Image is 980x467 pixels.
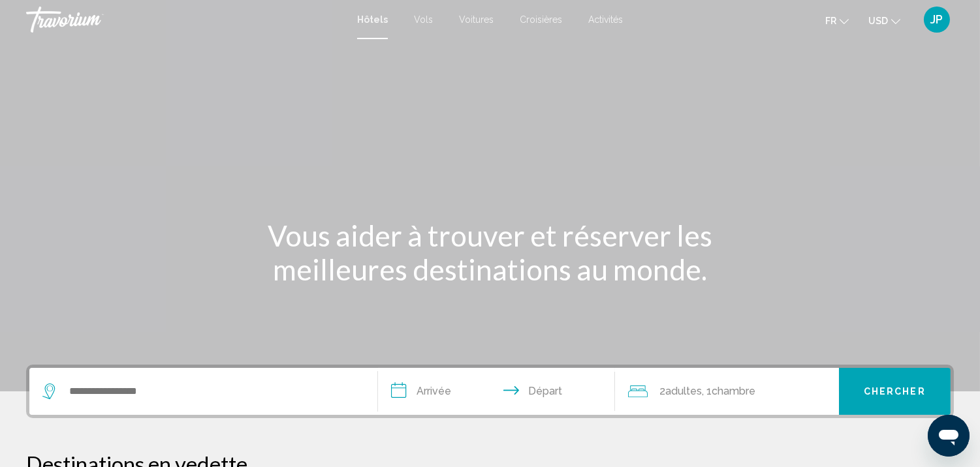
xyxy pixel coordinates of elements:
[825,11,849,30] button: Change language
[29,368,951,415] div: Search widget
[414,14,433,25] a: Vols
[588,14,623,25] a: Activités
[615,368,839,415] button: Travelers: 2 adults, 0 children
[864,387,926,397] span: Chercher
[839,368,951,415] button: Chercher
[459,14,494,25] a: Voitures
[659,382,702,400] span: 2
[26,7,344,33] a: Travorium
[245,218,735,286] h1: Vous aider à trouver et réserver les meilleures destinations au monde.
[378,368,615,415] button: Check in and out dates
[920,6,954,33] button: User Menu
[928,415,970,457] iframe: Bouton de lancement de la fenêtre de messagerie
[868,16,888,26] span: USD
[931,13,943,26] span: JP
[357,14,388,25] a: Hôtels
[702,382,755,400] span: , 1
[825,16,836,26] span: fr
[712,385,755,397] span: Chambre
[665,385,702,397] span: Adultes
[520,14,562,25] a: Croisières
[868,11,900,30] button: Change currency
